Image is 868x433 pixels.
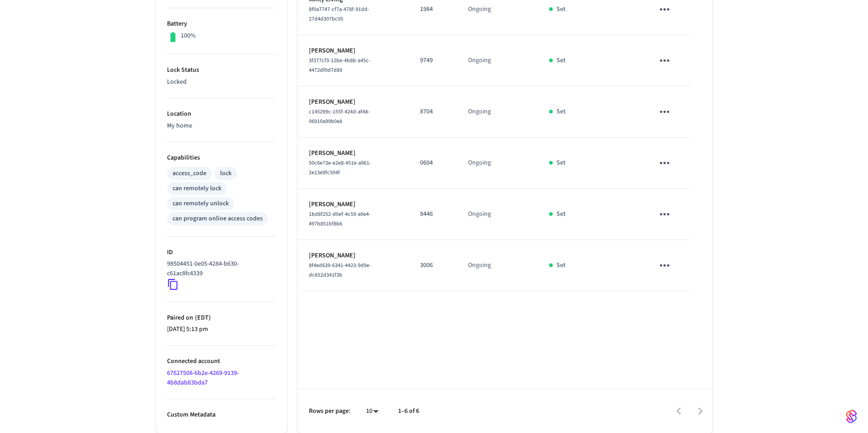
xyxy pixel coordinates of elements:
[556,209,566,219] p: Set
[181,31,196,41] p: 100%
[309,200,399,209] p: [PERSON_NAME]
[457,138,538,189] td: Ongoing
[173,199,229,208] div: can remotely unlock
[309,210,371,228] span: 1bd8f252-d0ef-4c59-a0e4-497b851bf8b6
[420,209,446,219] p: 8446
[167,19,276,29] p: Battery
[167,357,276,366] p: Connected account
[420,5,446,14] p: 1984
[398,406,419,416] p: 1–6 of 6
[556,158,566,168] p: Set
[457,240,538,291] td: Ongoing
[167,153,276,163] p: Capabilities
[309,97,399,107] p: [PERSON_NAME]
[309,251,399,261] p: [PERSON_NAME]
[173,184,221,193] div: can remotely lock
[556,56,566,65] p: Set
[193,313,211,322] span: ( EDT )
[420,261,446,270] p: 3006
[173,169,206,178] div: access_code
[173,214,263,224] div: can program online access codes
[420,107,446,117] p: 8704
[309,406,350,416] p: Rows per page:
[846,409,857,424] img: SeamLogoGradient.69752ec5.svg
[167,410,276,420] p: Custom Metadata
[309,5,369,23] span: 8f0a7747-cf7a-478f-91dd-27d4d307bc05
[167,313,276,323] p: Paired on
[309,149,399,158] p: [PERSON_NAME]
[167,121,276,131] p: My home
[556,107,566,117] p: Set
[457,86,538,138] td: Ongoing
[167,325,276,334] p: [DATE] 5:13 pm
[361,405,383,418] div: 10
[167,259,272,278] p: 98504451-0e05-4284-b630-c61ac8fc4339
[167,248,276,257] p: ID
[457,35,538,86] td: Ongoing
[167,77,276,87] p: Locked
[420,158,446,168] p: 0604
[309,46,399,56] p: [PERSON_NAME]
[556,5,566,14] p: Set
[309,57,371,74] span: 3f377cf3-12be-4b8b-a45c-4472df0d7d89
[167,65,276,75] p: Lock Status
[167,109,276,119] p: Location
[457,189,538,240] td: Ongoing
[556,261,566,270] p: Set
[420,56,446,65] p: 9749
[167,369,239,387] a: 67627508-6b2e-4269-9139-4b8dab83bda7
[220,169,232,178] div: lock
[309,108,370,125] span: c145299c-155f-424d-af48-06910a99b0e8
[309,159,371,176] span: 50c6e73e-e2e8-451e-a961-2e13e9fc504f
[309,262,371,279] span: 8f4ed639-6341-4423-9d9e-dc652d341f3b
